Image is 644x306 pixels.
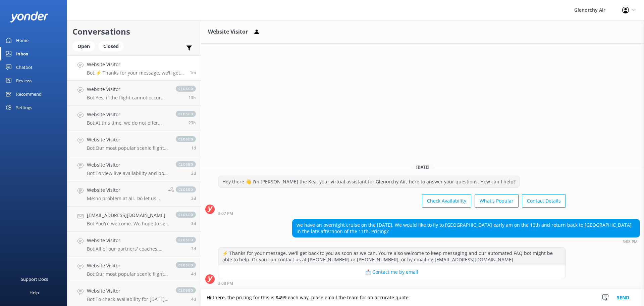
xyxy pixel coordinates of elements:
span: closed [176,262,196,268]
span: Sep 21 2025 09:31am (UTC +12:00) Pacific/Auckland [191,296,196,302]
div: Sep 25 2025 03:08pm (UTC +12:00) Pacific/Auckland [292,239,640,244]
a: Open [72,42,98,50]
div: Support Docs [21,272,48,286]
h4: Website Visitor [87,86,169,93]
span: Sep 21 2025 05:28pm (UTC +12:00) Pacific/Auckland [191,221,196,226]
div: Home [16,34,29,47]
p: Bot: At this time, we do not offer flights over multiple days to [GEOGRAPHIC_DATA], just day trip... [87,120,169,126]
p: Bot: All of our partners' coaches, except for one, have toilets on board. However, we cannot guar... [87,246,169,252]
span: [DATE] [412,164,433,170]
span: closed [176,186,196,192]
button: 📩 Contact me by email [218,265,566,279]
a: Website VisitorBot:Yes, if the flight cannot occur due to adverse weather conditions and cannot b... [67,81,201,106]
h4: Website Visitor [87,186,163,194]
strong: 3:08 PM [623,240,638,244]
textarea: Hi there, the pricing for this is $499 each way, plase email the team for an accurate quote [201,289,644,306]
button: What's Popular [475,194,519,208]
div: Reviews [16,74,32,87]
h4: [EMAIL_ADDRESS][DOMAIN_NAME] [87,212,169,219]
div: Recommend [16,87,42,101]
span: closed [176,86,196,92]
span: closed [176,161,196,167]
div: Chatbot [16,60,33,74]
span: Sep 25 2025 03:08pm (UTC +12:00) Pacific/Auckland [190,70,196,75]
button: Contact Details [522,194,566,208]
span: closed [176,212,196,218]
span: Sep 21 2025 05:15pm (UTC +12:00) Pacific/Auckland [191,246,196,252]
h4: Website Visitor [87,61,185,68]
div: Help [30,286,39,299]
div: Sep 25 2025 03:08pm (UTC +12:00) Pacific/Auckland [218,281,566,286]
a: Closed [98,42,127,50]
h4: Website Visitor [87,136,169,143]
a: Website VisitorBot:Our most popular scenic flights include: - Milford Sound Fly | Cruise | Fly - ... [67,131,201,156]
div: Settings [16,101,32,114]
p: Bot: Our most popular scenic flights include: - Milford Sound Fly | Cruise | Fly - Our most popul... [87,145,169,151]
button: Send [610,289,636,306]
div: ⚡ Thanks for your message, we'll get back to you as soon as we can. You're also welcome to keep m... [218,248,566,265]
span: Sep 23 2025 07:21am (UTC +12:00) Pacific/Auckland [191,170,196,176]
h4: Website Visitor [87,262,169,269]
div: Closed [98,41,124,51]
h3: Website Visitor [208,28,248,36]
a: Website VisitorBot:At this time, we do not offer flights over multiple days to [GEOGRAPHIC_DATA],... [67,106,201,131]
span: closed [176,287,196,293]
div: we have an overnight cruise on the [DATE]. We would like to fly to [GEOGRAPHIC_DATA] early am on ... [292,219,640,237]
strong: 3:08 PM [218,281,233,286]
div: Hey there 👋 I'm [PERSON_NAME] the Kea, your virtual assistant for Glenorchy Air, here to answer y... [218,176,520,187]
a: Website VisitorBot:To view live availability and book your experience, please visit [URL][DOMAIN_... [67,156,201,181]
p: Bot: ⚡ Thanks for your message, we'll get back to you as soon as we can. You're also welcome to k... [87,70,185,76]
a: Website VisitorBot:All of our partners' coaches, except for one, have toilets on board. However, ... [67,232,201,257]
h4: Website Visitor [87,237,169,244]
p: Bot: Our most popular scenic flights include: - Milford Sound Fly | Cruise | Fly - Our most popul... [87,271,169,277]
p: Bot: You're welcome. We hope to see you at [GEOGRAPHIC_DATA] Air soon! [87,221,169,227]
h4: Website Visitor [87,161,169,169]
span: closed [176,237,196,243]
span: closed [176,111,196,117]
p: Me: no problem at all. Do let us know if you haven't received the confirmation email. [87,195,163,202]
h4: Website Visitor [87,111,169,118]
div: Sep 25 2025 03:07pm (UTC +12:00) Pacific/Auckland [218,211,566,216]
span: Sep 21 2025 11:17am (UTC +12:00) Pacific/Auckland [191,271,196,277]
a: [EMAIL_ADDRESS][DOMAIN_NAME]Bot:You're welcome. We hope to see you at [GEOGRAPHIC_DATA] Air soon!... [67,207,201,232]
span: Sep 23 2025 06:48pm (UTC +12:00) Pacific/Auckland [191,145,196,151]
img: yonder-white-logo.png [10,11,49,23]
h2: Conversations [72,25,196,38]
span: closed [176,136,196,142]
a: Website VisitorMe:no problem at all. Do let us know if you haven't received the confirmation emai... [67,181,201,207]
span: Sep 25 2025 01:42am (UTC +12:00) Pacific/Auckland [189,95,196,100]
span: Sep 24 2025 03:32pm (UTC +12:00) Pacific/Auckland [189,120,196,126]
div: Inbox [16,47,29,60]
a: Website VisitorBot:⚡ Thanks for your message, we'll get back to you as soon as we can. You're als... [67,55,201,81]
p: Bot: To check availability for [DATE] or [DATE], please visit [URL][DOMAIN_NAME]. [87,296,169,302]
p: Bot: To view live availability and book your experience, please visit [URL][DOMAIN_NAME]. [87,170,169,176]
div: Open [72,41,95,51]
p: Bot: Yes, if the flight cannot occur due to adverse weather conditions and cannot be rescheduled,... [87,95,169,101]
h4: Website Visitor [87,287,169,295]
span: Sep 22 2025 04:36pm (UTC +12:00) Pacific/Auckland [191,195,196,201]
button: Check Availability [422,194,471,208]
a: Website VisitorBot:Our most popular scenic flights include: - Milford Sound Fly | Cruise | Fly - ... [67,257,201,282]
strong: 3:07 PM [218,212,233,216]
